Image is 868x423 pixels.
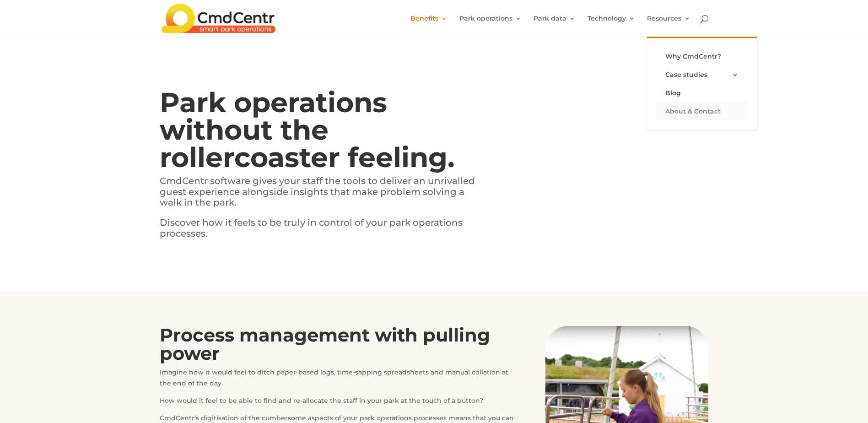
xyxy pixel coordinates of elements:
[459,15,522,37] a: Park operations
[410,15,447,37] a: Benefits
[656,84,748,102] a: Blog
[647,15,690,37] a: Resources
[160,396,516,413] p: How would it feel to be able to find and re-allocate the staff in your park at the touch of a but...
[160,89,477,176] h1: Park operations without the rollercoaster feeling.
[534,15,576,37] a: Park data
[160,367,516,396] p: Imagine how it would feel to ditch paper-based logs, time-sapping spreadsheets and manual collati...
[160,217,477,239] p: Discover how it feels to be truly in control of your park operations processes.
[160,326,516,367] h2: Process management with pulling power
[656,102,748,120] a: About & Contact
[656,47,748,65] a: Why CmdCentr?
[160,176,477,217] p: CmdCentr software gives your staff the tools to deliver an unrivalled guest experience alongside ...
[162,4,275,33] img: CmdCentr
[656,65,748,84] a: Case studies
